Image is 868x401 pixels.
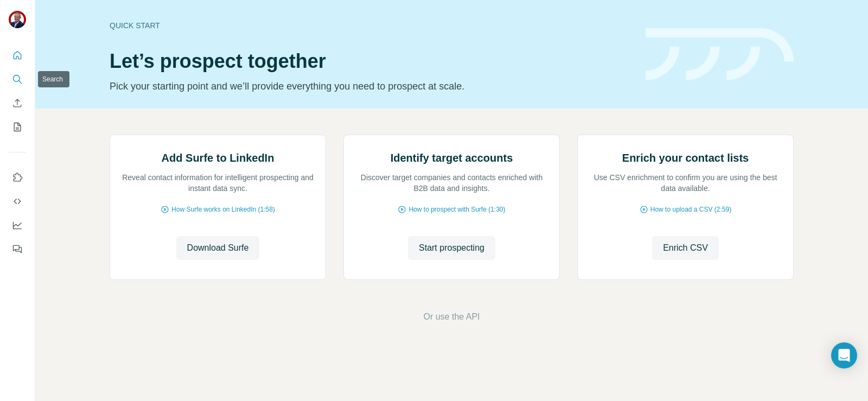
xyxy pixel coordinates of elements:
[9,93,26,113] button: Enrich CSV
[187,241,249,254] span: Download Surfe
[355,172,548,194] p: Discover target companies and contacts enriched with B2B data and insights.
[589,172,782,194] p: Use CSV enrichment to confirm you are using the best data available.
[831,342,857,368] div: Open Intercom Messenger
[650,205,731,214] span: How to upload a CSV (2:59)
[110,50,633,72] h1: Let’s prospect together
[423,310,480,323] button: Or use the API
[622,150,749,166] h2: Enrich your contact lists
[162,150,275,166] h2: Add Surfe to LinkedIn
[646,28,794,81] img: banner
[652,236,719,260] button: Enrich CSV
[9,46,26,65] button: Quick start
[176,236,260,260] button: Download Surfe
[171,205,275,214] span: How Surfe works on LinkedIn (1:58)
[419,241,484,254] span: Start prospecting
[9,69,26,89] button: Search
[9,239,26,259] button: Feedback
[9,117,26,137] button: My lists
[663,241,708,254] span: Enrich CSV
[9,215,26,235] button: Dashboard
[409,205,505,214] span: How to prospect with Surfe (1:30)
[9,192,26,211] button: Use Surfe API
[110,20,633,31] div: Quick start
[9,168,26,187] button: Use Surfe on LinkedIn
[121,172,315,194] p: Reveal contact information for intelligent prospecting and instant data sync.
[9,11,26,28] img: Avatar
[408,236,495,260] button: Start prospecting
[110,79,633,94] p: Pick your starting point and we’ll provide everything you need to prospect at scale.
[391,150,513,166] h2: Identify target accounts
